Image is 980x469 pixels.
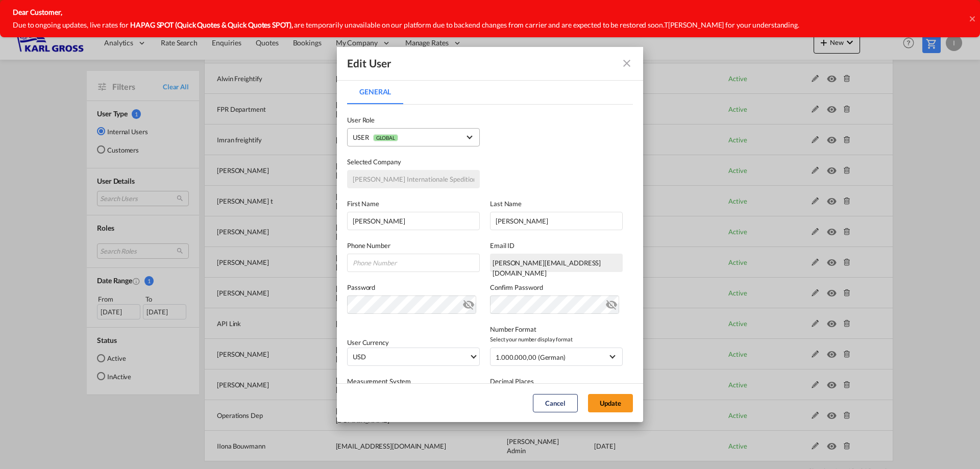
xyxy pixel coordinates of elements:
[347,282,480,292] label: Password
[496,353,566,361] div: 1.000.000,00 (German)
[373,134,398,141] span: GLOBAL
[347,80,403,104] md-tab-item: General
[347,57,391,70] div: Edit User
[347,212,480,230] input: First name
[353,352,469,362] span: USD
[353,133,398,141] div: USER
[490,240,623,251] label: Email ID
[462,297,475,309] md-icon: icon-eye-off
[347,338,389,347] label: User Currency
[347,128,480,146] md-select: {{(ctrl.parent.createData.viewShipper && !ctrl.parent.createData.user_data.role_id) ? 'N/A' : 'Se...
[490,199,623,209] label: Last Name
[347,80,413,104] md-pagination-wrapper: Use the left and right arrow keys to navigate between tabs
[347,157,480,167] label: Selected Company
[347,170,480,188] input: Selected Company
[490,212,623,230] input: Last name
[347,254,480,272] input: Phone Number
[490,376,623,386] label: Decimal Places
[621,57,633,69] md-icon: icon-close fg-AAA8AD
[347,376,480,386] label: Measurement System
[347,199,480,209] label: First Name
[490,282,623,292] label: Confirm Password
[605,297,618,309] md-icon: icon-eye-off
[490,254,623,272] div: f.schmid@karlgross.de
[588,394,633,412] button: Update
[347,348,480,366] md-select: Select Currency: $ USDUnited States Dollar
[337,47,643,422] md-dialog: General General ...
[533,394,578,412] button: Cancel
[490,324,623,334] label: Number Format
[347,240,480,251] label: Phone Number
[347,115,480,125] label: User Role
[617,53,637,73] button: icon-close fg-AAA8AD
[490,334,623,344] span: Select your number display format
